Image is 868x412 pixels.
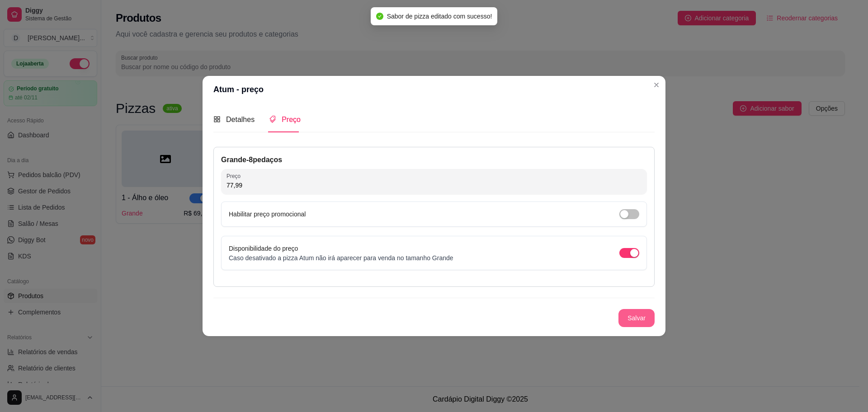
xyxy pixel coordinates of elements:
span: Preço [282,116,301,123]
header: Atum - preço [203,76,665,103]
label: Habilitar preço promocional [229,211,306,218]
span: check-circle [376,13,383,20]
button: Salvar [618,309,655,327]
span: Detalhes [226,116,255,123]
label: Preço [226,172,244,180]
span: appstore [213,116,221,123]
button: Close [649,78,664,92]
p: Caso desativado a pizza Atum não irá aparecer para venda no tamanho Grande [229,253,453,262]
span: tags [269,116,276,123]
span: Sabor de pizza editado com sucesso! [387,13,492,20]
label: Disponibilidade do preço [229,245,298,252]
div: Grande - 8 pedaços [221,154,647,165]
input: Preço [226,181,642,190]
